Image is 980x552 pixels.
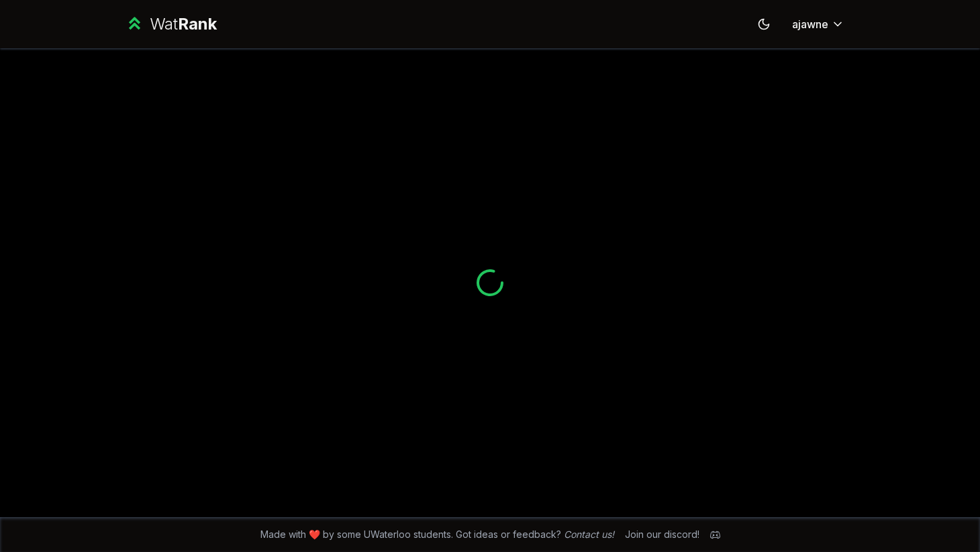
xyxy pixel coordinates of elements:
div: Join our discord! [625,528,699,541]
button: ajawne [781,12,855,36]
span: Rank [178,14,217,34]
a: WatRank [125,13,217,35]
a: Contact us! [564,528,614,540]
div: Wat [150,13,217,35]
span: ajawne [792,16,828,32]
span: Made with ❤️ by some UWaterloo students. Got ideas or feedback? [260,528,614,541]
